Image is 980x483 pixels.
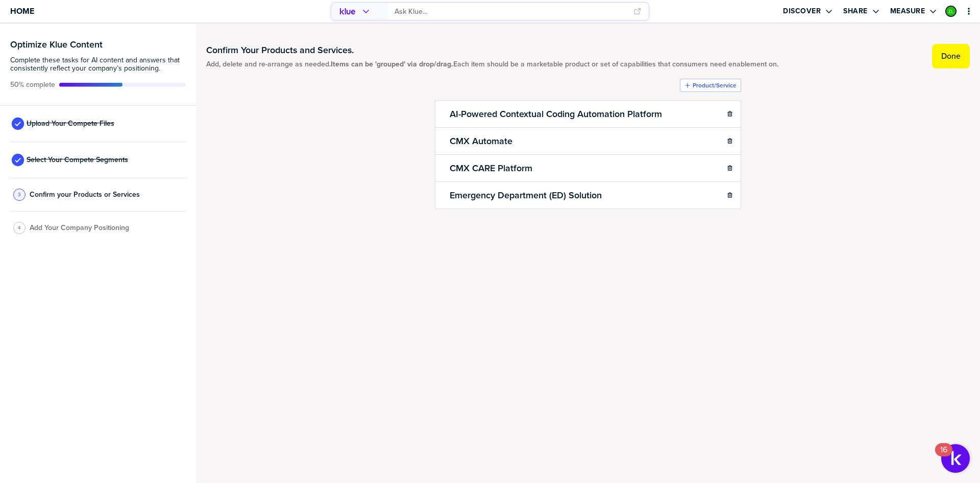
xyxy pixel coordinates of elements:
[10,56,186,73] span: Complete these tasks for AI content and answers that consistently reflect your company’s position...
[18,224,21,232] span: 4
[890,7,925,16] label: Measure
[10,7,34,15] span: Home
[30,191,140,199] span: Confirm your Products or Services
[940,450,947,463] div: 16
[448,134,514,148] h2: CMX Automate
[941,51,961,61] label: Done
[448,188,604,202] h2: Emergency Department (ED) Solution
[10,40,186,49] h3: Optimize Klue Content
[206,60,778,68] span: Add, delete and re-arrange as needed. Each item should be a marketable product or set of capabili...
[435,127,741,155] li: CMX Automate
[932,44,970,68] button: Done
[27,156,128,164] span: Select Your Compete Segments
[331,59,453,70] strong: Items can be 'grouped' via drop/drag.
[680,79,741,92] button: Product/Service
[435,100,741,128] li: AI-Powered Contextual Coding Automation Platform
[30,224,129,232] span: Add Your Company Positioning
[941,444,970,473] button: Open Resource Center, 16 new notifications
[448,161,534,175] h2: CMX CARE Platform
[395,3,627,20] input: Ask Klue...
[944,5,958,18] a: Edit Profile
[435,154,741,182] li: CMX CARE Platform
[783,7,821,16] label: Discover
[18,191,21,198] span: 3
[10,81,55,89] span: Active
[448,107,664,121] h2: AI-Powered Contextual Coding Automation Platform
[206,44,778,56] h1: Confirm Your Products and Services.
[693,81,737,89] label: Product/Service
[435,181,741,209] li: Emergency Department (ED) Solution
[27,120,114,128] span: Upload Your Compete Files
[945,6,957,17] div: Zev L.
[946,7,955,16] img: 68efa1eb0dd1966221c28eaef6eec194-sml.png
[843,7,868,16] label: Share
